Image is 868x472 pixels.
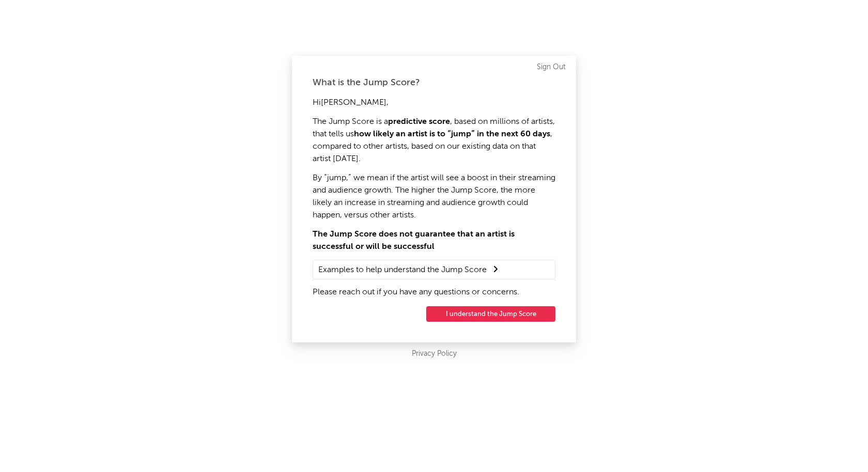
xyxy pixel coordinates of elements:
p: Please reach out if you have any questions or concerns. [313,286,555,298]
summary: Examples to help understand the Jump Score [318,263,550,276]
button: I understand the Jump Score [426,306,555,322]
strong: predictive score [388,118,450,126]
a: Privacy Policy [412,348,457,360]
p: The Jump Score is a , based on millions of artists, that tells us , compared to other artists, ba... [313,116,555,165]
strong: how likely an artist is to “jump” in the next 60 days [354,130,550,138]
p: Hi [PERSON_NAME] , [313,97,555,109]
p: By “jump,” we mean if the artist will see a boost in their streaming and audience growth. The hig... [313,172,555,222]
strong: The Jump Score does not guarantee that an artist is successful or will be successful [313,230,515,251]
a: Sign Out [537,61,566,73]
div: What is the Jump Score? [313,76,555,89]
